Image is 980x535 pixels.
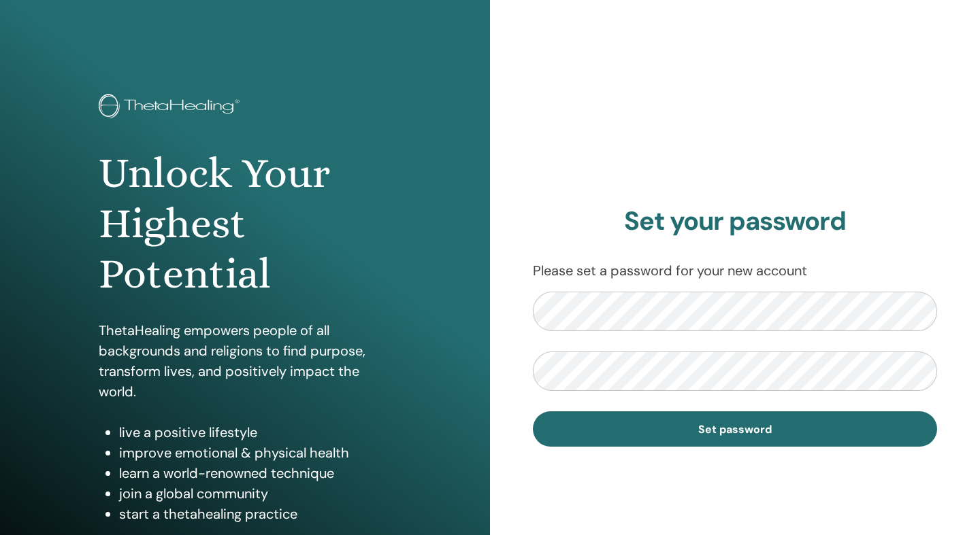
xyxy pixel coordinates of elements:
[119,422,391,443] li: live a positive lifestyle
[119,463,391,483] li: learn a world-renowned technique
[99,320,391,402] p: ThetaHealing empowers people of all backgrounds and religions to find purpose, transform lives, a...
[119,443,391,463] li: improve emotional & physical health
[533,260,937,281] p: Please set a password for your new account
[99,148,391,300] h1: Unlock Your Highest Potential
[119,504,391,524] li: start a thetahealing practice
[533,411,937,447] button: Set password
[698,422,772,436] span: Set password
[119,483,391,504] li: join a global community
[533,206,937,237] h2: Set your password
